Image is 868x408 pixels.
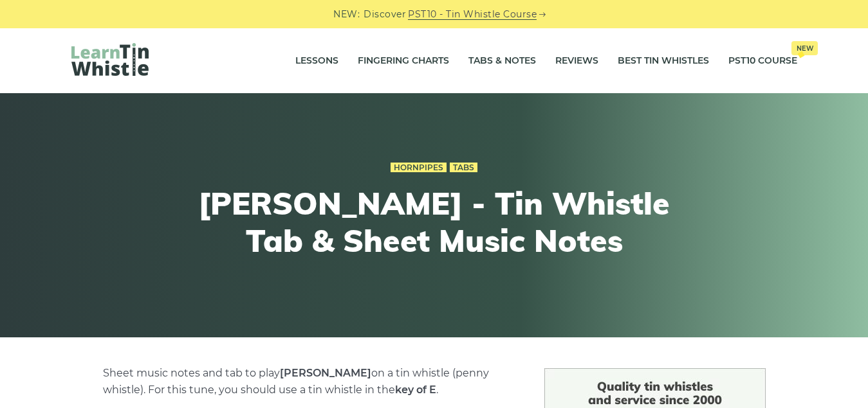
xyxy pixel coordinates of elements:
[395,384,436,396] strong: key of E
[791,41,818,55] span: New
[103,365,513,398] p: Sheet music notes and tab to play on a tin whistle (penny whistle). For this tune, you should use...
[280,367,371,379] strong: [PERSON_NAME]
[468,45,536,77] a: Tabs & Notes
[450,163,477,173] a: Tabs
[358,45,449,77] a: Fingering Charts
[198,185,671,259] h1: [PERSON_NAME] - Tin Whistle Tab & Sheet Music Notes
[728,45,797,77] a: PST10 CourseNew
[391,163,447,173] a: Hornpipes
[618,45,709,77] a: Best Tin Whistles
[555,45,598,77] a: Reviews
[295,45,338,77] a: Lessons
[71,43,149,76] img: LearnTinWhistle.com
